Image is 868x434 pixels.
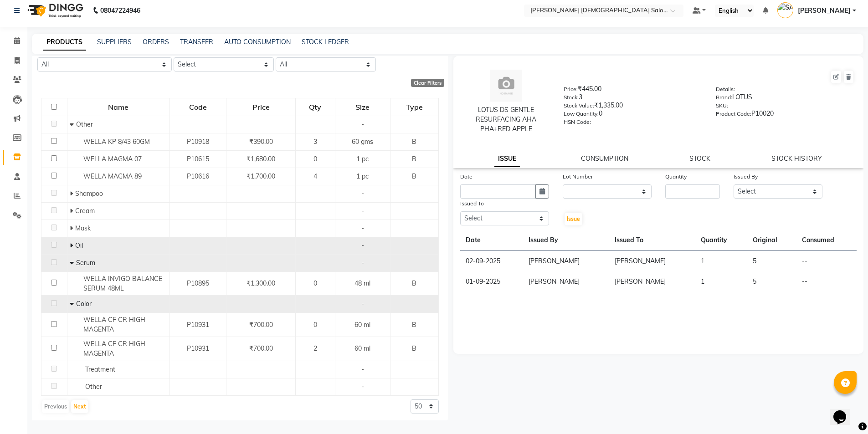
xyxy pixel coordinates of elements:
[716,93,732,102] label: Brand:
[361,207,364,215] span: -
[796,230,857,251] th: Consumed
[247,172,275,180] span: ₹1,700.00
[689,154,710,163] a: STOCK
[830,398,859,425] iframe: chat widget
[70,120,76,128] span: Collapse Row
[609,230,695,251] th: Issued To
[187,172,209,180] span: P10616
[361,224,364,232] span: -
[70,207,75,215] span: Expand Row
[224,38,291,46] a: AUTO CONSUMPTION
[97,38,132,46] a: SUPPLIERS
[356,172,369,180] span: 1 pc
[70,241,75,250] span: Expand Row
[361,300,364,308] span: -
[665,173,687,181] label: Quantity
[460,199,484,208] label: Issued To
[361,383,364,391] span: -
[83,172,142,180] span: WELLA MAGMA 89
[564,84,702,97] div: ₹445.00
[716,102,728,110] label: SKU:
[187,138,209,146] span: P10918
[187,279,209,287] span: P10895
[695,251,747,272] td: 1
[747,251,796,272] td: 5
[170,99,226,115] div: Code
[567,215,580,222] span: Issue
[227,99,294,115] div: Price
[75,224,91,232] span: Mask
[313,344,317,352] span: 2
[75,207,95,215] span: Cream
[302,38,349,46] a: STOCK LEDGER
[361,120,364,128] span: -
[564,110,599,118] label: Low Quantity:
[361,189,364,198] span: -
[609,251,695,272] td: [PERSON_NAME]
[716,110,751,118] label: Product Code:
[83,138,150,146] span: WELLA KP 8/43 60GM
[43,34,86,51] a: PRODUCTS
[85,383,102,391] span: Other
[336,99,390,115] div: Size
[71,400,88,413] button: Next
[523,271,609,292] td: [PERSON_NAME]
[352,138,373,146] span: 60 gms
[716,85,735,93] label: Details:
[354,279,370,287] span: 48 ml
[354,344,370,352] span: 60 ml
[249,138,273,146] span: ₹390.00
[411,79,444,87] div: Clear Filters
[412,138,416,146] span: B
[609,271,695,292] td: [PERSON_NAME]
[412,172,416,180] span: B
[296,99,334,115] div: Qty
[564,118,591,126] label: HSN Code:
[564,85,578,93] label: Price:
[796,251,857,272] td: --
[76,300,92,308] span: Color
[361,259,364,267] span: -
[83,316,145,333] span: WELLA CF CR HIGH MAGENTA
[70,300,76,308] span: Collapse Row
[356,155,369,163] span: 1 pc
[83,340,145,357] span: WELLA CF CR HIGH MAGENTA
[354,321,370,329] span: 60 ml
[75,189,103,198] span: Shampoo
[75,241,83,250] span: Oil
[391,99,438,115] div: Type
[695,230,747,251] th: Quantity
[565,213,582,225] button: Issue
[564,109,702,122] div: 0
[771,154,822,163] a: STOCK HISTORY
[83,155,142,163] span: WELLA MAGMA 07
[494,151,520,167] a: ISSUE
[460,271,524,292] td: 01-09-2025
[563,173,593,181] label: Lot Number
[695,271,747,292] td: 1
[412,279,416,287] span: B
[798,6,851,15] span: [PERSON_NAME]
[313,155,317,163] span: 0
[734,173,758,181] label: Issued By
[361,365,364,373] span: -
[564,92,702,105] div: 3
[564,102,594,110] label: Stock Value:
[76,259,95,267] span: Serum
[187,155,209,163] span: P10615
[143,38,169,46] a: ORDERS
[247,155,275,163] span: ₹1,680.00
[70,224,75,232] span: Expand Row
[180,38,213,46] a: TRANSFER
[76,120,93,128] span: Other
[412,155,416,163] span: B
[313,321,317,329] span: 0
[68,99,169,115] div: Name
[247,279,275,287] span: ₹1,300.00
[523,251,609,272] td: [PERSON_NAME]
[716,109,854,122] div: P10020
[462,105,550,134] div: LOTUS DS GENTLE RESURFACING AHA PHA+RED APPLE
[747,271,796,292] td: 5
[313,279,317,287] span: 0
[361,241,364,250] span: -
